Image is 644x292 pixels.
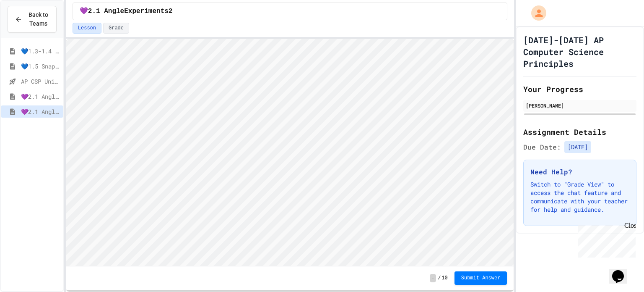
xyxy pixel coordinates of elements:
h3: Need Help? [530,167,629,177]
span: 💜2.1 AngleExperiments2 [80,6,173,16]
span: Back to Teams [27,11,49,28]
span: 💙1.3-1.4 WelcometoSnap! [21,47,60,55]
iframe: Snap! Programming Environment [66,39,514,266]
p: Switch to "Grade View" to access the chat feature and communicate with your teacher for help and ... [530,180,629,214]
span: 💙1.5 Snap! ScavengerHunt [21,62,60,71]
button: Submit Answer [454,271,507,285]
h2: Your Progress [523,83,636,95]
span: Due Date: [523,142,561,152]
span: 💜2.1 AngleExperiments2 [21,107,60,116]
span: - [430,274,436,282]
button: Back to Teams [8,6,57,33]
span: 💜2.1 AngleExperiments1 [21,92,60,101]
span: 10 [441,275,447,281]
span: AP CSP Unit 1 Review [21,77,60,86]
iframe: chat widget [574,222,636,258]
div: My Account [522,3,548,23]
h2: Assignment Details [523,126,636,138]
h1: [DATE]-[DATE] AP Computer Science Principles [523,34,636,69]
div: Chat with us now!Close [3,3,58,53]
button: Grade [103,23,129,34]
span: / [438,275,441,281]
button: Lesson [73,23,101,34]
span: [DATE] [564,141,591,153]
span: Submit Answer [461,275,501,281]
div: [PERSON_NAME] [526,102,634,109]
iframe: chat widget [609,258,636,284]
